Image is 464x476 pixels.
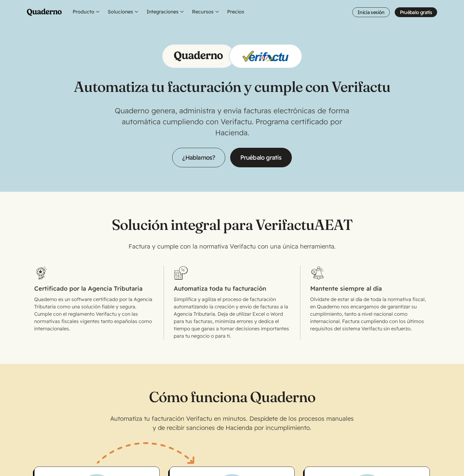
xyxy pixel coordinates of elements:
[395,7,437,17] a: Pruébalo gratis
[34,216,430,233] h2: Solución integral para Verifactu
[314,216,353,234] abbr: Agencia Estatal de Administración Tributaria
[230,148,292,167] a: Pruébalo gratis
[74,78,390,95] h1: Automatiza tu facturación y cumple con Verifactu
[310,296,430,332] p: Olvídate de estar al día de toda la normativa fiscal, en Quaderno nos encargamos de garantizar su...
[174,51,223,61] img: Logo of Quaderno
[241,49,290,64] img: Logo of Verifactu
[172,148,225,167] a: ¿Hablamos?
[34,284,154,293] h3: Certificado por la Agencia Tributaria
[174,284,290,293] h3: Automatiza toda tu facturación
[110,242,354,251] p: Factura y cumple con la normativa Verifactu con una única herramienta.
[34,388,430,405] h2: Cómo funciona Quaderno
[110,105,354,138] p: Quaderno genera, administra y envía facturas electrónicas de forma automática cumpliendo con Veri...
[110,414,354,432] p: Automatiza tu facturación Verifactu en minutos. Despídete de los procesos manuales y de recibir s...
[310,284,430,293] h3: Mantente siempre al día
[34,296,154,332] p: Quaderno es un software certificado por la Agencia Tributaria como una solución fiable y segura. ...
[174,296,290,340] p: Simplifica y agiliza el proceso de facturación automatizando la creación y envío de facturas a la...
[352,7,390,17] a: Inicia sesión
